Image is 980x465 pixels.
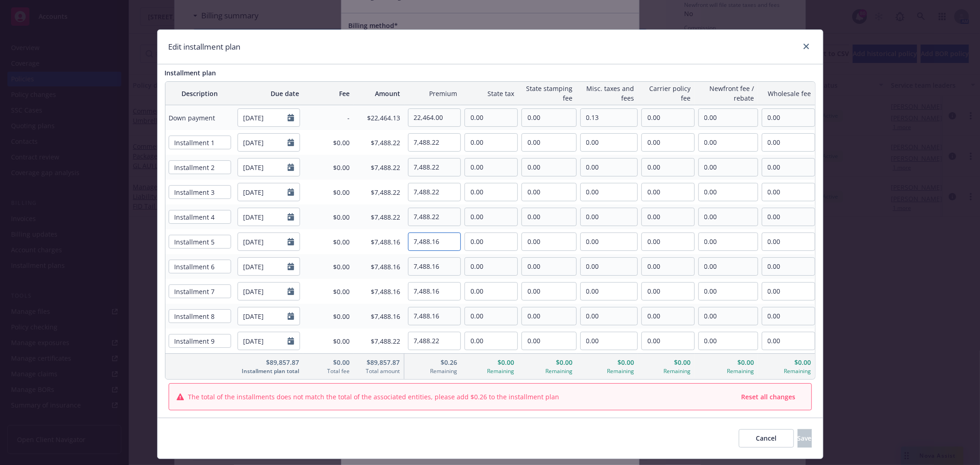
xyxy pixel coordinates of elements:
[581,233,637,250] input: 0.00
[288,114,294,121] svg: Calendar
[307,113,350,123] span: -
[408,134,461,151] input: 0.00
[408,357,458,367] span: $0.26
[581,134,637,151] input: 0.00
[357,163,401,172] span: $7,488.22
[580,357,634,367] span: $0.00
[465,357,514,367] span: $0.00
[288,263,294,270] svg: Calendar
[169,113,231,123] span: Down payment
[522,134,576,151] input: 0.00
[357,89,401,98] span: Amount
[288,312,294,320] svg: Calendar
[307,367,350,375] span: Total fee
[642,134,694,151] input: 0.00
[357,336,401,346] span: $7,488.22
[465,332,517,350] input: 0.00
[238,233,288,250] input: MM/DD/YYYY
[238,367,300,375] span: Installment plan total
[288,288,294,295] svg: Calendar
[357,312,401,321] span: $7,488.16
[522,307,576,325] input: 0.00
[642,233,694,250] input: 0.00
[581,307,637,325] input: 0.00
[408,89,458,98] span: Premium
[642,258,694,275] input: 0.00
[522,332,576,350] input: 0.00
[307,357,350,367] span: $0.00
[641,84,691,103] span: Carrier policy fee
[307,138,350,147] span: $0.00
[581,208,637,226] input: 0.00
[288,139,294,146] svg: Calendar
[465,109,517,126] input: 0.00
[357,367,400,375] span: Total amount
[288,337,294,345] svg: Calendar
[357,113,401,123] span: $22,464.13
[641,357,691,367] span: $0.00
[642,283,694,300] input: 0.00
[188,392,559,402] span: The total of the installments does not match the total of the associated entities, please add $0....
[465,89,514,98] span: State tax
[238,89,300,98] span: Due date
[581,332,637,350] input: 0.00
[288,213,294,221] button: Calendar
[581,258,637,275] input: 0.00
[238,283,288,300] input: MM/DD/YYYY
[521,357,573,367] span: $0.00
[357,212,401,222] span: $7,488.22
[288,188,294,196] svg: Calendar
[408,109,461,126] input: 0.00
[465,183,517,201] input: 0.00
[408,208,461,226] input: 0.00
[357,138,401,147] span: $7,488.22
[521,367,573,375] span: Remaining
[522,183,576,201] input: 0.00
[408,367,458,375] span: Remaining
[522,208,576,226] input: 0.00
[169,89,231,98] span: Description
[522,109,576,126] input: 0.00
[307,89,350,98] span: Fee
[307,187,350,197] span: $0.00
[642,183,694,201] input: 0.00
[465,159,517,176] input: 0.00
[307,312,350,321] span: $0.00
[581,109,637,126] input: 0.00
[642,159,694,176] input: 0.00
[522,258,576,275] input: 0.00
[238,183,288,201] input: MM/DD/YYYY
[288,164,294,171] svg: Calendar
[357,262,401,272] span: $7,488.16
[408,258,461,275] input: 0.00
[580,84,634,103] span: Misc. taxes and fees
[408,159,461,176] input: 0.00
[642,109,694,126] input: 0.00
[288,238,294,245] svg: Calendar
[307,336,350,346] span: $0.00
[465,283,517,300] input: 0.00
[238,159,288,176] input: MM/DD/YYYY
[238,208,288,226] input: MM/DD/YYYY
[238,258,288,275] input: MM/DD/YYYY
[357,357,400,367] span: $89,857.87
[169,41,241,53] h1: Edit installment plan
[307,237,350,247] span: $0.00
[642,332,694,350] input: 0.00
[465,258,517,275] input: 0.00
[238,357,300,367] span: $89,857.87
[307,287,350,296] span: $0.00
[357,237,401,247] span: $7,488.16
[238,332,288,350] input: MM/DD/YYYY
[581,283,637,300] input: 0.00
[465,134,517,151] input: 0.00
[307,262,350,272] span: $0.00
[357,187,401,197] span: $7,488.22
[522,159,576,176] input: 0.00
[307,212,350,222] span: $0.00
